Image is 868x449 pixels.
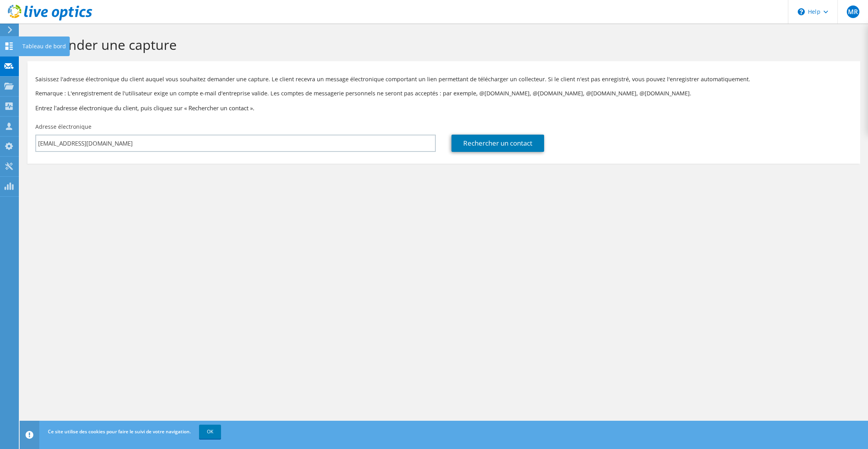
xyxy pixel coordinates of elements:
[847,5,859,18] span: MR
[35,104,852,112] h3: Entrez l'adresse électronique du client, puis cliquez sur « Rechercher un contact ».
[18,37,70,56] div: Tableau de bord
[199,425,221,439] a: OK
[451,135,544,152] a: Rechercher un contact
[35,75,852,84] p: Saisissez l'adresse électronique du client auquel vous souhaitez demander une capture. Le client ...
[31,37,852,53] h1: Demander une capture
[35,123,91,131] label: Adresse électronique
[35,89,852,98] p: Remarque : L'enregistrement de l'utilisateur exige un compte e-mail d'entreprise valide. Les comp...
[798,8,805,15] svg: \n
[48,428,191,435] span: Ce site utilise des cookies pour faire le suivi de votre navigation.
